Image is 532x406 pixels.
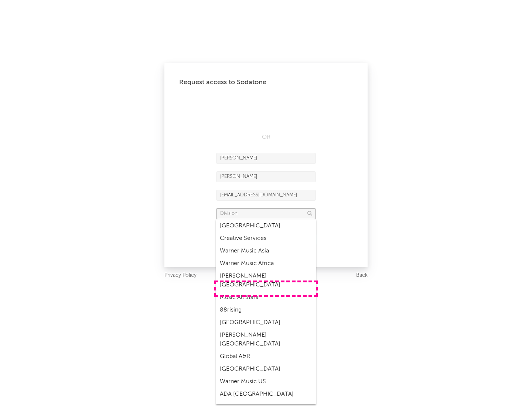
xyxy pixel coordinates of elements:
[216,304,316,316] div: 88rising
[216,153,316,164] input: First Name
[216,375,316,388] div: Warner Music US
[356,271,368,280] a: Back
[216,190,316,201] input: Email
[216,388,316,400] div: ADA [GEOGRAPHIC_DATA]
[216,208,316,219] input: Division
[216,220,316,232] div: [GEOGRAPHIC_DATA]
[216,133,316,142] div: OR
[216,270,316,291] div: [PERSON_NAME] [GEOGRAPHIC_DATA]
[216,232,316,245] div: Creative Services
[216,171,316,182] input: Last Name
[179,78,353,87] div: Request access to Sodatone
[216,329,316,350] div: [PERSON_NAME] [GEOGRAPHIC_DATA]
[216,245,316,257] div: Warner Music Asia
[216,257,316,270] div: Warner Music Africa
[216,350,316,363] div: Global A&R
[164,271,197,280] a: Privacy Policy
[216,363,316,375] div: [GEOGRAPHIC_DATA]
[216,316,316,329] div: [GEOGRAPHIC_DATA]
[216,291,316,304] div: Music All Stars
